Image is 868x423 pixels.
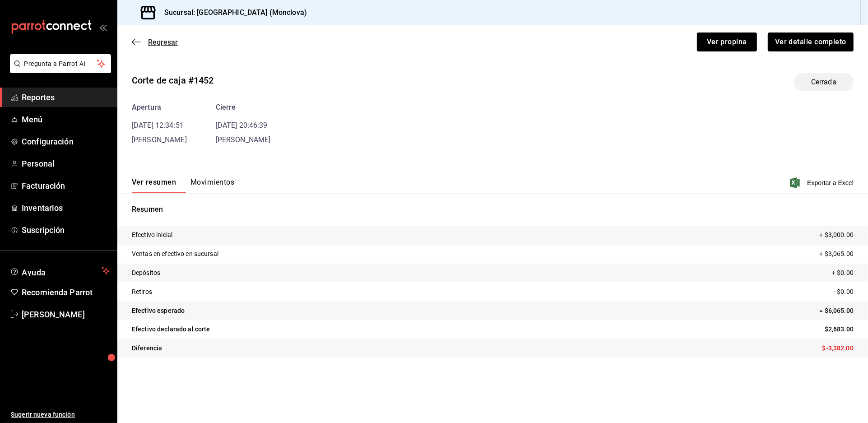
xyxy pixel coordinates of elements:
[24,59,97,69] span: Pregunta a Parrot AI
[10,54,111,73] button: Pregunta a Parrot AI
[22,180,110,192] span: Facturación
[22,224,110,236] span: Suscripción
[697,33,757,51] button: Ver propina
[157,7,307,18] h3: Sucursal: [GEOGRAPHIC_DATA] (Monclova)
[132,178,176,193] button: Ver resumen
[820,306,854,316] p: = $6,065.00
[11,410,110,419] span: Sugerir nueva función
[825,325,854,334] p: $2,683.00
[22,286,110,298] span: Recomienda Parrot
[806,77,842,88] span: Cerrada
[132,249,218,259] p: Ventas en efectivo en sucursal
[216,121,268,130] time: [DATE] 20:46:39
[822,344,854,353] p: $-3,382.00
[99,23,107,31] button: open_drawer_menu
[22,135,110,148] span: Configuración
[190,178,234,193] button: Movimientos
[132,135,187,144] span: [PERSON_NAME]
[22,308,110,321] span: [PERSON_NAME]
[22,265,98,276] span: Ayuda
[22,91,110,103] span: Reportes
[132,344,162,353] p: Diferencia
[832,268,854,278] p: + $0.00
[820,230,854,240] p: + $3,000.00
[132,230,172,240] p: Efectivo inicial
[132,268,160,278] p: Depósitos
[216,135,271,144] span: [PERSON_NAME]
[792,177,854,188] button: Exportar a Excel
[132,325,210,334] p: Efectivo declarado al corte
[132,74,214,87] div: Corte de caja #1452
[834,287,854,297] p: - $0.00
[132,306,185,316] p: Efectivo esperado
[132,287,152,297] p: Retiros
[148,38,178,46] span: Regresar
[22,113,110,126] span: Menú
[768,33,854,51] button: Ver detalle completo
[22,202,110,214] span: Inventarios
[22,158,110,170] span: Personal
[132,204,854,215] p: Resumen
[6,65,111,75] a: Pregunta a Parrot AI
[820,249,854,259] p: + $3,065.00
[132,102,187,113] div: Apertura
[132,178,234,193] div: navigation tabs
[132,121,184,130] time: [DATE] 12:34:51
[216,102,271,113] div: Cierre
[132,38,178,46] button: Regresar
